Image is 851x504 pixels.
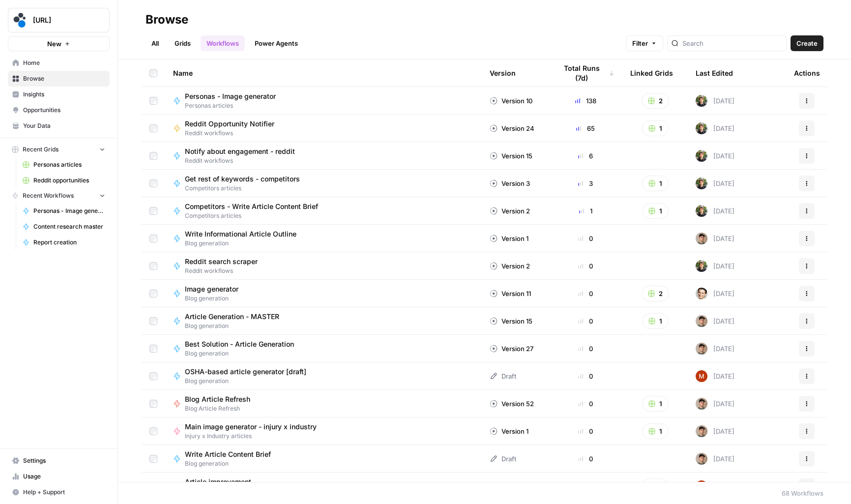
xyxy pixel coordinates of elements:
[490,178,530,188] div: Version 3
[642,478,669,494] button: 1
[169,35,197,51] a: Grids
[8,118,110,134] a: Your Data
[18,173,110,188] a: Reddit opportunities
[696,453,734,465] div: [DATE]
[490,399,534,409] div: Version 52
[557,123,615,133] div: 65
[173,229,474,248] a: Write Informational Article OutlineBlog generation
[696,150,734,162] div: [DATE]
[185,174,300,184] span: Get rest of keywords - competitors
[185,449,271,459] span: Write Article Content Brief
[8,469,110,484] a: Usage
[682,38,782,48] input: Search
[8,87,110,102] a: Insights
[490,371,516,381] div: Draft
[185,377,314,385] span: Blog generation
[18,157,110,173] a: Personas articles
[696,480,734,492] div: [DATE]
[173,339,474,358] a: Best Solution - Article GenerationBlog generation
[185,477,251,487] span: Article improvement
[696,343,734,355] div: [DATE]
[557,261,615,271] div: 0
[185,156,303,165] span: Reddit workflows
[642,423,669,439] button: 1
[173,477,474,496] a: Article improvementBlog Article Refresh
[18,203,110,219] a: Personas - Image generator
[642,396,669,412] button: 1
[696,398,734,410] div: [DATE]
[791,35,823,51] button: Create
[146,35,165,51] a: All
[173,284,474,303] a: Image generatorBlog generation
[696,178,734,189] div: [DATE]
[696,370,734,382] div: [DATE]
[696,122,707,134] img: s6gu7g536aa92dsqocx7pqvq9a9o
[490,426,528,436] div: Version 1
[185,432,324,441] span: Injury x Industry articles
[696,453,707,465] img: bpsmmg7ns9rlz03fz0nd196eddmi
[557,206,615,216] div: 1
[696,260,707,272] img: s6gu7g536aa92dsqocx7pqvq9a9o
[249,35,304,51] a: Power Agents
[696,95,734,107] div: [DATE]
[18,219,110,235] a: Content research master
[696,315,734,327] div: [DATE]
[23,191,74,200] span: Recent Workflows
[185,229,296,239] span: Write Informational Article Outline
[146,12,188,28] div: Browse
[185,349,302,358] span: Blog generation
[696,122,734,134] div: [DATE]
[8,484,110,500] button: Help + Support
[185,284,238,294] span: Image generator
[490,59,516,87] div: Version
[642,176,669,191] button: 1
[33,238,105,247] span: Report creation
[642,313,669,329] button: 1
[490,206,530,216] div: Version 2
[490,454,516,464] div: Draft
[23,472,105,481] span: Usage
[557,454,615,464] div: 0
[185,294,246,303] span: Blog generation
[185,257,258,267] span: Reddit search scraper
[185,267,265,275] span: Reddit workflows
[185,101,284,110] span: Personas articles
[33,15,92,25] span: [URL]
[557,371,615,381] div: 0
[696,425,734,437] div: [DATE]
[23,121,105,130] span: Your Data
[185,404,258,413] span: Blog Article Refresh
[794,59,820,87] div: Actions
[23,488,105,497] span: Help + Support
[47,39,61,49] span: New
[696,205,734,217] div: [DATE]
[696,59,733,87] div: Last Edited
[696,288,734,299] div: [DATE]
[8,55,110,71] a: Home
[185,211,326,220] span: Competitors articles
[173,119,474,138] a: Reddit Opportunity NotifierReddit workflows
[630,59,673,87] div: Linked Grids
[696,288,707,299] img: j7temtklz6amjwtjn5shyeuwpeb0
[8,102,110,118] a: Opportunities
[490,344,533,354] div: Version 27
[23,106,105,115] span: Opportunities
[23,90,105,99] span: Insights
[201,35,245,51] a: Workflows
[173,449,474,468] a: Write Article Content BriefBlog generation
[33,176,105,185] span: Reddit opportunities
[23,456,105,465] span: Settings
[185,184,308,193] span: Competitors articles
[696,205,707,217] img: s6gu7g536aa92dsqocx7pqvq9a9o
[642,286,669,301] button: 2
[696,315,707,327] img: bpsmmg7ns9rlz03fz0nd196eddmi
[185,239,304,248] span: Blog generation
[185,394,250,404] span: Blog Article Refresh
[557,344,615,354] div: 0
[173,367,474,385] a: OSHA-based article generator [draft]Blog generation
[557,96,615,106] div: 138
[173,174,474,193] a: Get rest of keywords - competitorsCompetitors articles
[782,488,823,498] div: 68 Workflows
[173,147,474,165] a: Notify about engagement - redditReddit workflows
[557,151,615,161] div: 6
